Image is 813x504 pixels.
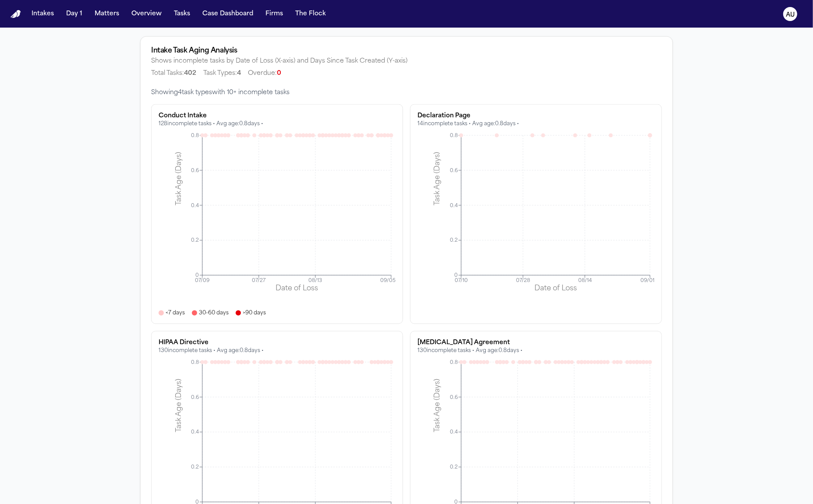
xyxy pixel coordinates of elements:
[640,278,654,284] tspan: 09/01
[91,6,123,22] button: Matters
[243,310,266,317] span: >90 days
[276,285,318,293] tspan: Date of Loss
[450,465,458,470] tspan: 0.2
[128,6,165,22] button: Overview
[450,430,458,435] tspan: 0.4
[199,310,229,317] span: 30-60 days
[195,278,209,284] tspan: 07/09
[277,70,281,77] strong: 0
[516,278,530,284] tspan: 07/28
[417,112,654,120] h3: Declaration Page
[159,112,396,120] h3: Conduct Intake
[417,347,654,354] p: 130 incomplete tasks • Avg age: 0.8 days •
[191,430,199,435] tspan: 0.4
[151,88,662,97] div: Showing 4 task type s with 10+ incomplete tasks
[175,379,183,432] tspan: Task Age (Days)
[170,6,194,22] button: Tasks
[199,6,257,22] button: Case Dashboard
[11,10,21,18] img: Finch Logo
[417,120,654,127] p: 14 incomplete tasks • Avg age: 0.8 days •
[151,69,196,78] span: Total Tasks:
[191,133,199,138] tspan: 0.8
[195,273,199,278] tspan: 0
[262,6,286,22] button: Firms
[28,6,57,22] button: Intakes
[534,285,577,293] tspan: Date of Loss
[191,238,199,243] tspan: 0.2
[191,360,199,365] tspan: 0.8
[191,395,199,400] tspan: 0.6
[417,338,654,347] h3: [MEDICAL_DATA] Agreement
[578,278,592,284] tspan: 08/14
[308,278,322,284] tspan: 08/13
[159,338,396,347] h3: HIPAA Directive
[159,347,396,354] p: 130 incomplete tasks • Avg age: 0.8 days •
[191,203,199,208] tspan: 0.4
[292,6,329,22] button: The Flock
[191,465,199,470] tspan: 0.2
[434,379,442,432] tspan: Task Age (Days)
[166,310,185,317] span: <7 days
[252,278,266,284] tspan: 07/27
[248,69,281,78] span: Overdue:
[159,120,396,127] p: 128 incomplete tasks • Avg age: 0.8 days •
[450,395,458,400] tspan: 0.6
[184,70,196,77] strong: 402
[455,278,468,284] tspan: 07/10
[450,168,458,173] tspan: 0.6
[434,152,442,205] tspan: Task Age (Days)
[151,47,662,54] div: Intake Task Aging Analysis
[151,57,662,78] div: Shows incomplete tasks by Date of Loss (X-axis) and Days Since Task Created (Y-axis)
[63,6,86,22] button: Day 1
[454,273,458,278] tspan: 0
[175,152,183,205] tspan: Task Age (Days)
[450,203,458,208] tspan: 0.4
[380,278,396,284] tspan: 09/05
[203,69,241,78] span: Task Types:
[191,168,199,173] tspan: 0.6
[450,133,458,138] tspan: 0.8
[450,238,458,243] tspan: 0.2
[11,10,21,18] a: Home
[237,70,241,77] strong: 4
[450,360,458,365] tspan: 0.8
